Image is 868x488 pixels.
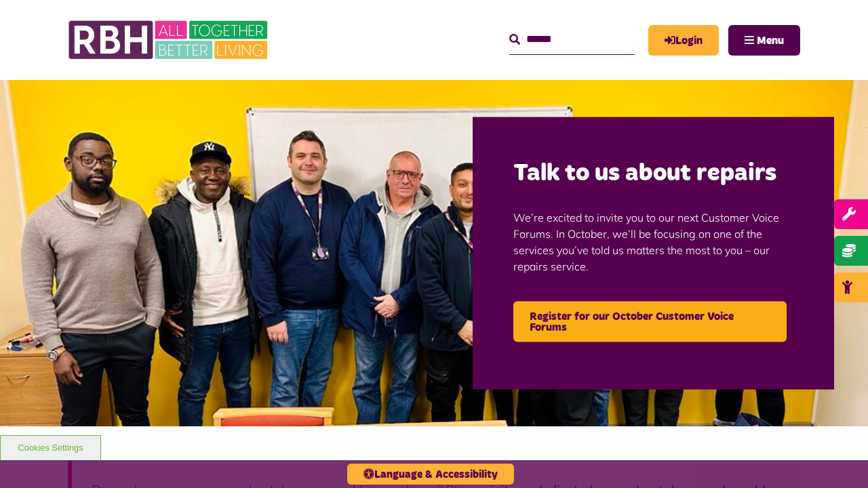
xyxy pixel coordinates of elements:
a: MyRBH [648,25,719,56]
iframe: Netcall Web Assistant for live chat [807,427,868,488]
button: Language & Accessibility [347,464,514,485]
a: Register for our October Customer Voice Forums [513,302,787,342]
button: Navigation [728,25,800,56]
h2: Talk to us about repairs [513,157,793,189]
span: Menu [757,35,784,46]
p: We’re excited to invite you to our next Customer Voice Forums. In October, we’ll be focusing on o... [513,189,793,295]
img: RBH [68,14,271,66]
